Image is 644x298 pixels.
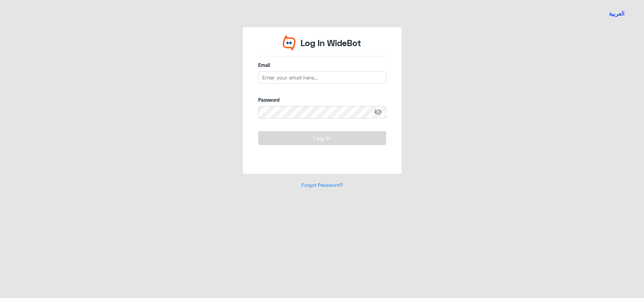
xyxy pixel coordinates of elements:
[609,10,625,18] button: العربية
[258,131,386,145] button: Log In
[301,37,361,49] p: Log In WideBot
[283,35,296,51] img: Widebot Logo
[258,61,386,69] label: Email
[258,96,386,103] label: Password
[302,182,343,188] a: Forgot Password?
[258,71,386,84] input: Enter your email here...
[605,5,629,22] a: Switch language
[374,106,386,118] span: visibility_off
